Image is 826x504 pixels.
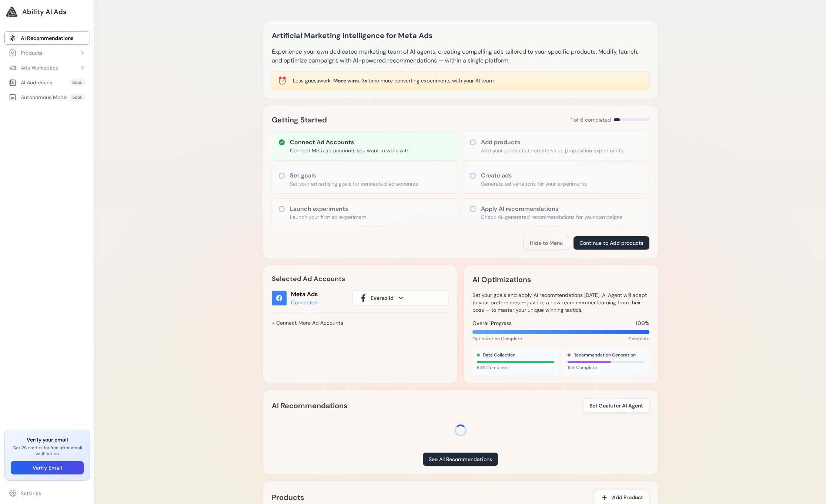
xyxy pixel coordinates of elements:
[4,487,90,500] a: Settings
[290,147,409,154] p: Connect Meta ad accounts you want to work with
[477,365,554,371] span: 85% Complete
[9,79,52,86] div: AI Audiences
[636,319,649,327] span: 100%
[371,294,394,302] span: Eversolid
[333,77,360,84] span: More wins.
[472,274,531,285] h2: AI Optimizations
[472,319,512,327] span: Overall Progress
[472,336,522,342] span: Optimization Complete
[483,352,515,358] span: Data Collection
[290,213,366,221] p: Launch your first ad experiment
[4,61,90,74] button: Ads Workspace
[272,400,347,412] h2: AI Recommendations
[4,31,90,45] a: AI Recommendations
[423,453,498,466] a: See All Recommendations
[481,213,622,221] p: Check AI-generated recommendations for your campaigns
[573,236,649,250] button: Continue to Add products
[290,171,418,180] h3: Set goals
[290,180,418,187] p: Set your advertising goals for connected ad accounts
[612,494,643,501] span: Add Product
[11,436,84,443] h3: Verify your email
[573,352,636,358] span: Recommendation Generation
[481,138,623,147] h3: Add products
[583,399,649,413] button: Set Goals for AI Agent
[293,77,332,84] span: Less guesswork.
[9,64,58,71] div: Ads Workspace
[6,6,88,18] a: Ability AI Ads
[481,204,622,213] h3: Apply AI recommendations
[628,336,649,342] span: Complete
[4,46,90,60] button: Products
[272,114,327,126] h2: Getting Started
[278,75,287,86] div: ⏰
[272,47,649,65] p: Experience your own dedicated marketing team of AI agents, creating compelling ads tailored to yo...
[272,491,304,503] h2: Products
[571,116,611,124] span: 1 of 6 completed
[272,317,343,329] a: + Connect More Ad Accounts
[272,30,433,41] h1: Artificial Marketing Intelligence for Meta Ads
[290,204,366,213] h3: Launch experiments
[524,236,569,250] button: Hide to Menu
[481,147,623,154] p: Add your products to create value proposition experiments
[472,291,649,314] p: Set your goals and apply AI recommendations [DATE]. AI Agent will adapt to your preferences — jus...
[69,79,86,86] span: Soon
[481,180,587,187] p: Generate ad variations for your experiments
[9,94,67,101] div: Autonomous Mode
[352,290,449,306] button: Eversolid
[589,402,643,409] span: Set Goals for AI Agent
[290,138,409,147] h3: Connect Ad Accounts
[568,365,645,371] span: 15% Complete
[22,7,66,17] span: Ability AI Ads
[291,290,318,299] div: Meta Ads
[69,94,86,101] span: Soon
[481,171,587,180] h3: Create ads
[362,77,495,84] span: 3x time more converting experiments with your AI team.
[11,445,84,457] p: Get 25 credits for free after email verification
[9,49,43,57] div: Products
[291,299,318,306] div: Connected
[272,274,449,284] h2: Selected Ad Accounts
[11,461,84,474] button: Verify Email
